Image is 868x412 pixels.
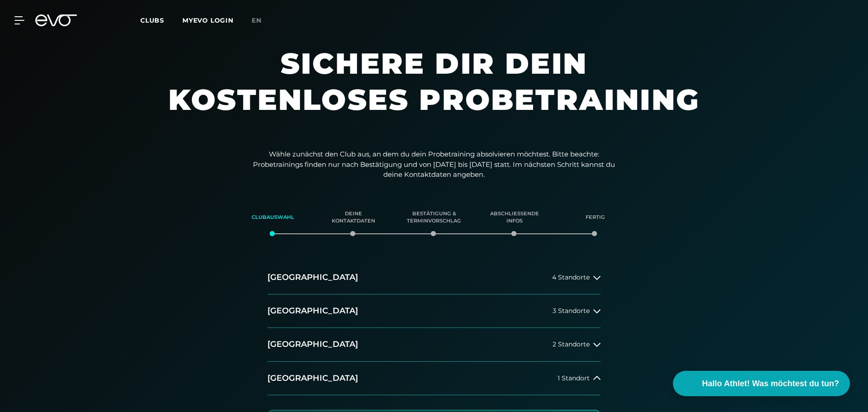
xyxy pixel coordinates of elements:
div: Fertig [566,205,624,230]
h2: [GEOGRAPHIC_DATA] [267,305,358,317]
a: en [252,15,272,26]
div: Bestätigung & Terminvorschlag [405,205,463,230]
button: [GEOGRAPHIC_DATA]4 Standorte [267,261,601,294]
h2: [GEOGRAPHIC_DATA] [267,339,358,350]
span: 2 Standorte [553,341,590,348]
div: Deine Kontaktdaten [324,205,382,230]
span: 3 Standorte [553,308,590,314]
p: Wähle zunächst den Club aus, an dem du dein Probetraining absolvieren möchtest. Bitte beachte: Pr... [253,149,615,180]
h2: [GEOGRAPHIC_DATA] [267,272,358,283]
h2: [GEOGRAPHIC_DATA] [267,373,358,384]
button: [GEOGRAPHIC_DATA]1 Standort [267,362,601,395]
div: Abschließende Infos [486,205,544,230]
h1: Sichere dir dein kostenloses Probetraining [162,45,706,136]
span: en [252,16,262,24]
a: MYEVO LOGIN [182,16,234,24]
button: Hallo Athlet! Was möchtest du tun? [673,371,850,396]
button: [GEOGRAPHIC_DATA]3 Standorte [267,294,601,328]
button: [GEOGRAPHIC_DATA]2 Standorte [267,328,601,361]
span: Clubs [140,16,164,24]
a: Clubs [140,16,182,24]
span: 1 Standort [558,375,590,382]
div: Clubauswahl [244,205,302,230]
span: 4 Standorte [552,274,590,281]
span: Hallo Athlet! Was möchtest du tun? [702,378,839,390]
